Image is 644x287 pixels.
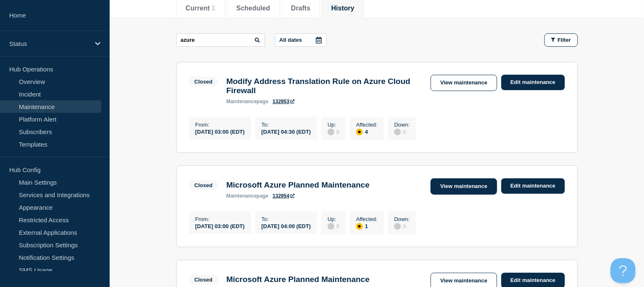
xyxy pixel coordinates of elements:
p: Down : [394,122,410,128]
span: maintenance [226,193,257,199]
a: Edit maintenance [501,178,565,194]
div: [DATE] 03:00 (EDT) [195,222,245,229]
div: [DATE] 03:00 (EDT) [195,128,245,135]
a: 132954 [273,193,295,199]
button: Drafts [291,5,310,12]
div: Closed [195,277,213,283]
p: All dates [280,37,302,43]
div: 0 [394,222,410,230]
span: Filter [558,37,571,43]
p: To : [262,122,311,128]
p: From : [195,216,245,222]
div: 0 [328,128,339,135]
button: History [331,5,354,12]
div: Closed [195,182,213,188]
iframe: Help Scout Beacon - Open [611,258,636,283]
div: 1 [356,222,377,230]
input: Search maintenances [176,33,265,47]
div: affected [356,129,363,135]
p: Affected : [356,122,377,128]
a: Edit maintenance [501,75,565,90]
p: Down : [394,216,410,222]
p: Affected : [356,216,377,222]
div: disabled [394,129,401,135]
div: 4 [356,128,377,135]
p: From : [195,122,245,128]
p: page [226,193,269,199]
div: [DATE] 04:30 (EDT) [262,128,311,135]
button: All dates [275,33,327,47]
p: page [226,99,269,104]
p: Status [9,40,90,47]
div: disabled [394,223,401,230]
p: Up : [328,216,339,222]
a: View maintenance [431,75,497,91]
span: 1 [212,5,216,12]
p: To : [262,216,311,222]
div: Closed [195,79,213,85]
button: Filter [544,33,578,47]
h3: Modify Address Translation Rule on Azure Cloud Firewall [226,77,423,95]
div: disabled [328,129,334,135]
a: View maintenance [431,178,497,195]
button: Current 1 [186,5,216,12]
div: 0 [394,128,410,135]
div: 0 [328,222,339,230]
h3: Microsoft Azure Planned Maintenance [226,275,369,284]
div: disabled [328,223,334,230]
a: 132953 [273,99,295,104]
button: Scheduled [236,5,270,12]
p: Up : [328,122,339,128]
div: affected [356,223,363,230]
div: [DATE] 04:00 (EDT) [262,222,311,229]
h3: Microsoft Azure Planned Maintenance [226,180,369,190]
span: maintenance [226,99,257,104]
